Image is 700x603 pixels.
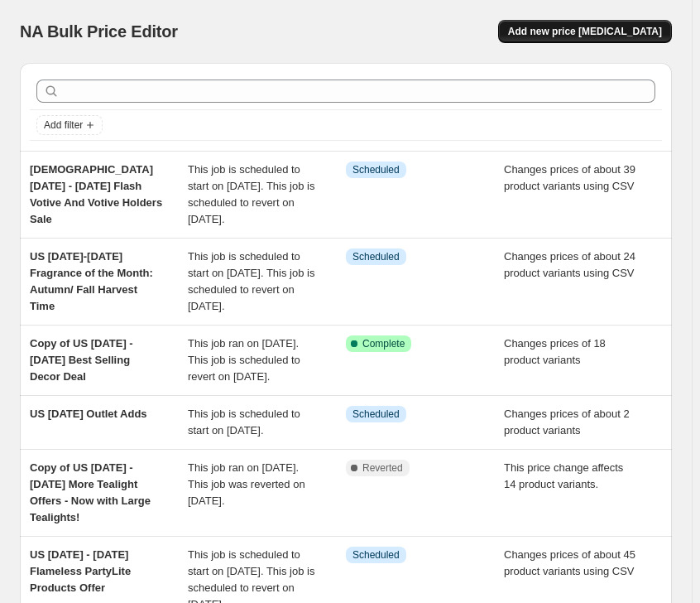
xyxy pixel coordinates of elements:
span: Reverted [362,461,403,475]
span: This job is scheduled to start on [DATE]. This job is scheduled to revert on [DATE]. [188,250,314,312]
span: Changes prices of about 39 product variants using CSV [504,163,635,192]
span: Scheduled [352,408,400,421]
span: This job is scheduled to start on [DATE]. This job is scheduled to revert on [DATE]. [188,163,314,225]
span: Scheduled [352,548,400,562]
span: [DEMOGRAPHIC_DATA] [DATE] - [DATE] Flash Votive And Votive Holders Sale [30,163,162,225]
span: US [DATE]-[DATE] Fragrance of the Month: Autumn/ Fall Harvest Time [30,250,153,312]
span: Add new price [MEDICAL_DATA] [508,25,662,38]
span: Scheduled [352,163,400,176]
button: Add new price [MEDICAL_DATA] [498,20,672,43]
span: This job is scheduled to start on [DATE]. [188,408,300,437]
span: Changes prices of 18 product variants [504,337,606,366]
span: Changes prices of about 24 product variants using CSV [504,250,635,279]
span: Scheduled [352,250,400,263]
span: This price change affects 14 product variants. [504,461,623,490]
span: Changes prices of about 2 product variants [504,408,630,437]
span: Changes prices of about 45 product variants using CSV [504,548,635,577]
button: Add filter [36,115,103,135]
span: NA Bulk Price Editor [20,22,178,41]
span: Add filter [44,118,83,132]
span: This job ran on [DATE]. This job is scheduled to revert on [DATE]. [188,337,300,383]
span: Copy of US [DATE] - [DATE] Best Selling Decor Deal [30,337,133,383]
span: Copy of US [DATE] - [DATE] More Tealight Offers - Now with Large Tealights! [30,461,151,523]
span: Complete [362,337,405,350]
span: US [DATE] Outlet Adds [30,408,147,420]
span: This job ran on [DATE]. This job was reverted on [DATE]. [188,461,305,507]
span: US [DATE] - [DATE] Flameless PartyLite Products Offer [30,548,131,594]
